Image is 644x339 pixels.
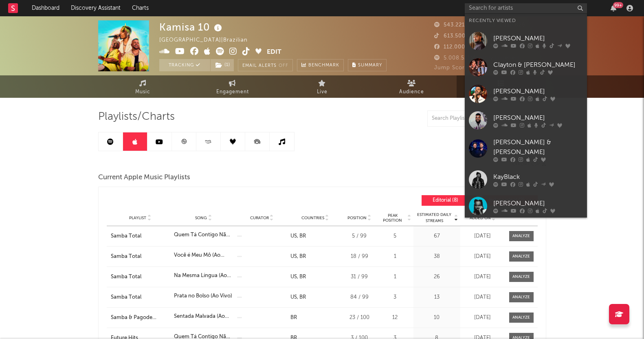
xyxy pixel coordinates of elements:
[415,253,458,261] div: 38
[159,59,210,71] button: Tracking
[379,314,411,322] div: 12
[111,314,170,322] a: Samba & Pagode Rewind
[399,87,424,97] span: Audience
[159,35,257,45] div: [GEOGRAPHIC_DATA] | Brazilian
[344,253,375,261] div: 18 / 99
[462,273,503,281] div: [DATE]
[211,59,234,71] button: (1)
[188,75,277,98] a: Engagement
[290,254,297,259] a: US
[301,216,324,220] span: Countries
[462,232,503,240] div: [DATE]
[415,232,458,240] div: 67
[290,274,297,280] a: US
[434,65,482,70] span: Jump Score: 67.7
[174,272,233,280] div: Na Mesma Língua (Ao Vivo)
[279,64,288,68] em: Off
[290,315,297,320] a: BR
[379,273,411,281] div: 1
[216,87,249,97] span: Engagement
[317,87,327,97] span: Live
[267,47,281,57] button: Edit
[465,54,587,81] a: Clayton & [PERSON_NAME]
[174,313,233,321] div: Sentada Malvada (Ao Vivo)
[379,293,411,302] div: 3
[297,274,306,280] a: BR
[465,166,587,193] a: KayBlack
[111,232,170,240] a: Samba Total
[493,60,583,70] div: Clayton & [PERSON_NAME]
[469,16,583,26] div: Recently Viewed
[174,231,233,239] div: Quem Tá Contigo Não Dorme (Ao Vivo)
[111,253,170,261] a: Samba Total
[422,195,477,206] button: Editorial(8)
[297,254,306,259] a: BR
[470,216,491,220] span: Added On
[415,273,458,281] div: 26
[111,273,170,281] a: Samba Total
[174,251,233,260] div: Você é Meu Mô (Ao Vivo)
[135,87,150,97] span: Music
[210,59,234,71] span: ( 1 )
[111,293,170,302] a: Samba Total
[434,33,466,39] span: 613.500
[493,86,583,96] div: [PERSON_NAME]
[297,295,306,300] a: BR
[98,173,190,183] span: Current Apple Music Playlists
[493,172,583,182] div: KayBlack
[465,193,587,219] a: [PERSON_NAME]
[427,198,464,203] span: Editorial ( 8 )
[347,216,367,220] span: Position
[379,253,411,261] div: 1
[462,293,503,302] div: [DATE]
[379,232,411,240] div: 5
[174,292,232,300] div: Prata no Bolso (Ao Vivo)
[462,314,503,322] div: [DATE]
[297,59,344,71] a: Benchmark
[348,59,387,71] button: Summary
[611,5,616,11] button: 99+
[457,75,546,98] a: Playlists/Charts
[465,81,587,107] a: [PERSON_NAME]
[415,293,458,302] div: 13
[290,233,297,239] a: US
[613,2,623,8] div: 99 +
[415,314,458,322] div: 10
[129,216,146,220] span: Playlist
[434,44,465,50] span: 112.000
[379,213,407,223] span: Peak Position
[434,55,520,61] span: 5.008.521 Monthly Listeners
[493,113,583,123] div: [PERSON_NAME]
[462,253,503,261] div: [DATE]
[493,198,583,208] div: [PERSON_NAME]
[344,232,375,240] div: 5 / 99
[415,212,453,224] span: Estimated Daily Streams
[277,75,367,98] a: Live
[493,138,583,157] div: [PERSON_NAME] & [PERSON_NAME]
[344,273,375,281] div: 31 / 99
[98,112,175,122] span: Playlists/Charts
[434,22,465,28] span: 543.221
[358,63,382,68] span: Summary
[344,314,375,322] div: 23 / 100
[238,59,293,71] button: Email AlertsOff
[297,233,306,239] a: BR
[465,3,587,13] input: Search for artists
[367,75,457,98] a: Audience
[98,75,188,98] a: Music
[308,61,339,70] span: Benchmark
[250,216,269,220] span: Curator
[159,20,224,34] div: Kamisa 10
[465,107,587,134] a: [PERSON_NAME]
[465,28,587,54] a: [PERSON_NAME]
[290,295,297,300] a: US
[344,293,375,302] div: 84 / 99
[427,110,529,127] input: Search Playlists/Charts
[465,134,587,166] a: [PERSON_NAME] & [PERSON_NAME]
[493,33,583,43] div: [PERSON_NAME]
